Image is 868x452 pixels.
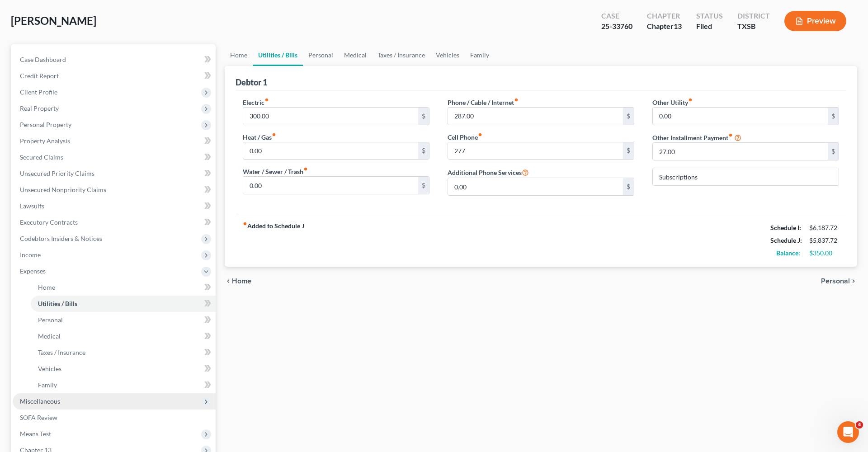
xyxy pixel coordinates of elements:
input: -- [448,178,623,195]
div: Case [601,11,632,21]
a: Unsecured Nonpriority Claims [13,182,216,198]
a: Secured Claims [13,149,216,165]
div: $ [418,177,429,194]
strong: Schedule J: [770,236,802,244]
a: Taxes / Insurance [31,344,216,361]
a: Medical [31,328,216,344]
input: -- [243,177,418,194]
label: Electric [243,98,269,107]
input: -- [243,142,418,160]
input: -- [448,108,623,125]
i: fiber_manual_record [478,132,482,137]
span: Codebtors Insiders & Notices [20,235,102,242]
i: fiber_manual_record [688,98,693,102]
label: Phone / Cable / Internet [448,98,519,107]
i: fiber_manual_record [264,98,269,102]
a: Personal [31,312,216,328]
span: Unsecured Priority Claims [20,169,94,177]
span: 13 [674,22,682,30]
span: Unsecured Nonpriority Claims [20,186,106,193]
a: Utilities / Bills [253,44,303,66]
a: Family [31,377,216,393]
a: Executory Contracts [13,214,216,231]
div: Chapter [647,21,682,32]
a: Utilities / Bills [31,296,216,312]
input: -- [653,143,828,160]
span: Home [232,278,251,285]
label: Heat / Gas [243,132,276,142]
i: fiber_manual_record [272,132,276,137]
div: $6,187.72 [809,223,839,232]
span: Secured Claims [20,153,63,161]
span: SOFA Review [20,414,57,421]
i: chevron_left [225,278,232,285]
i: fiber_manual_record [243,221,247,226]
input: Specify... [653,168,839,185]
div: TXSB [737,21,770,32]
a: Case Dashboard [13,52,216,68]
strong: Schedule I: [770,224,801,231]
label: Cell Phone [448,132,482,142]
a: Vehicles [430,44,465,66]
span: Property Analysis [20,137,70,145]
span: Executory Contracts [20,218,78,226]
span: Lawsuits [20,202,44,210]
label: Other Installment Payment [652,133,733,142]
a: Credit Report [13,68,216,84]
span: Utilities / Bills [38,300,77,307]
span: Home [38,283,55,291]
label: Water / Sewer / Trash [243,167,308,176]
i: fiber_manual_record [303,167,308,171]
iframe: Intercom live chat [837,421,859,443]
div: Filed [696,21,723,32]
div: $ [418,108,429,125]
label: Additional Phone Services [448,167,529,178]
strong: Balance: [776,249,800,257]
button: chevron_left Home [225,278,251,285]
a: Family [465,44,495,66]
span: [PERSON_NAME] [11,14,96,27]
input: -- [448,142,623,160]
button: Personal chevron_right [821,278,857,285]
a: SOFA Review [13,410,216,426]
div: $ [623,178,634,195]
span: Personal [38,316,63,324]
div: 25-33760 [601,21,632,32]
span: Taxes / Insurance [38,348,85,356]
div: Debtor 1 [236,77,267,88]
div: $5,837.72 [809,236,839,245]
input: -- [243,108,418,125]
button: Preview [784,11,846,31]
a: Home [225,44,253,66]
span: 4 [856,421,863,428]
div: Status [696,11,723,21]
a: Vehicles [31,361,216,377]
div: $ [623,142,634,160]
span: Credit Report [20,72,59,80]
span: Income [20,251,41,259]
input: -- [653,108,828,125]
span: Means Test [20,430,51,438]
span: Case Dashboard [20,56,66,63]
span: Medical [38,332,61,340]
i: chevron_right [850,278,857,285]
a: Home [31,279,216,296]
a: Property Analysis [13,133,216,149]
a: Personal [303,44,339,66]
div: $ [623,108,634,125]
label: Other Utility [652,98,693,107]
div: $350.00 [809,249,839,258]
span: Vehicles [38,365,61,372]
a: Medical [339,44,372,66]
span: Family [38,381,57,389]
span: Personal [821,278,850,285]
span: Expenses [20,267,46,275]
strong: Added to Schedule J [243,221,304,259]
i: fiber_manual_record [728,133,733,137]
div: $ [418,142,429,160]
a: Lawsuits [13,198,216,214]
i: fiber_manual_record [514,98,519,102]
a: Unsecured Priority Claims [13,165,216,182]
span: Real Property [20,104,59,112]
span: Client Profile [20,88,57,96]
